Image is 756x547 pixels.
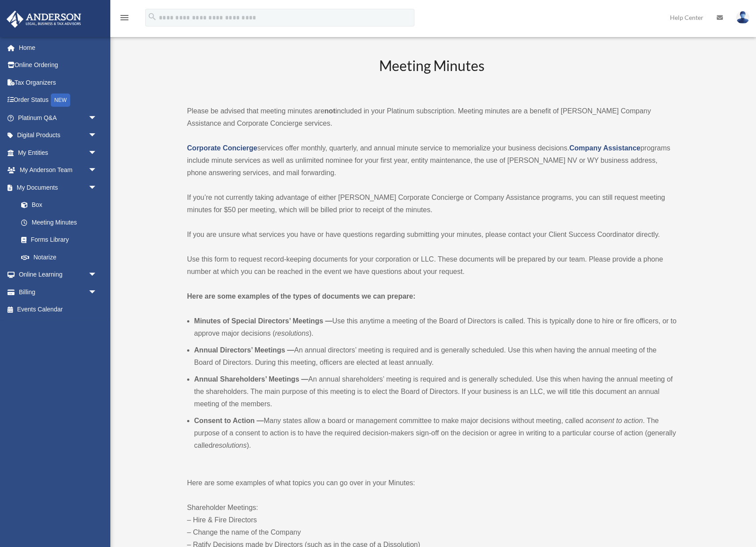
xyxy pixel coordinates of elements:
a: My Entitiesarrow_drop_down [6,144,110,161]
a: Notarize [12,248,110,266]
a: My Anderson Teamarrow_drop_down [6,161,110,179]
li: An annual directors’ meeting is required and is generally scheduled. Use this when having the ann... [194,344,677,369]
i: menu [119,12,130,23]
a: Order StatusNEW [6,91,110,109]
p: Please be advised that meeting minutes are included in your Platinum subscription. Meeting minute... [187,105,677,130]
a: Box [12,196,110,214]
img: Anderson Advisors Platinum Portal [4,11,84,28]
a: My Documentsarrow_drop_down [6,179,110,196]
a: Online Learningarrow_drop_down [6,266,110,284]
b: Consent to Action — [194,417,264,424]
span: arrow_drop_down [88,127,106,145]
h2: Meeting Minutes [187,56,677,93]
a: menu [119,15,130,23]
em: resolutions [275,330,309,337]
b: Minutes of Special Directors’ Meetings — [194,317,332,325]
a: Home [6,39,110,56]
a: Corporate Concierge [187,144,257,152]
b: Annual Shareholders’ Meetings — [194,375,308,383]
strong: not [324,107,335,115]
span: arrow_drop_down [88,144,106,162]
a: Digital Productsarrow_drop_down [6,127,110,144]
span: arrow_drop_down [88,179,106,197]
img: User Pic [736,11,749,24]
p: If you’re not currently taking advantage of either [PERSON_NAME] Corporate Concierge or Company A... [187,191,677,216]
a: Online Ordering [6,56,110,74]
em: consent to [590,417,622,424]
p: Use this form to request record-keeping documents for your corporation or LLC. These documents wi... [187,253,677,278]
p: If you are unsure what services you have or have questions regarding submitting your minutes, ple... [187,229,677,241]
a: Forms Library [12,231,110,249]
span: arrow_drop_down [88,161,106,180]
em: action [624,417,643,424]
li: Many states allow a board or management committee to make major decisions without meeting, called... [194,415,677,452]
em: resolutions [213,442,247,449]
li: An annual shareholders’ meeting is required and is generally scheduled. Use this when having the ... [194,373,677,410]
span: arrow_drop_down [88,109,106,127]
i: search [147,12,157,22]
p: services offer monthly, quarterly, and annual minute service to memorialize your business decisio... [187,142,677,179]
b: Annual Directors’ Meetings — [194,346,294,354]
a: Company Assistance [569,144,640,152]
p: Here are some examples of what topics you can go over in your Minutes: [187,477,677,489]
span: arrow_drop_down [88,283,106,301]
div: NEW [51,94,70,107]
a: Platinum Q&Aarrow_drop_down [6,109,110,127]
strong: Here are some examples of the types of documents we can prepare: [187,292,416,300]
a: Tax Organizers [6,74,110,91]
a: Billingarrow_drop_down [6,283,110,301]
span: arrow_drop_down [88,266,106,284]
li: Use this anytime a meeting of the Board of Directors is called. This is typically done to hire or... [194,315,677,340]
a: Events Calendar [6,301,110,318]
a: Meeting Minutes [12,214,106,231]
